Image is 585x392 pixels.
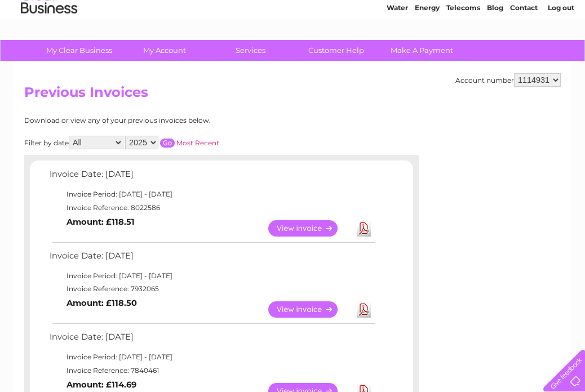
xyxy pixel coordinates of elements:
[47,201,376,215] td: Invoice Reference: 8022586
[27,6,560,55] div: Clear Business is a trading name of Verastar Limited (registered in [GEOGRAPHIC_DATA] No. 3667643...
[204,40,297,61] a: Services
[20,29,78,64] img: logo.png
[268,220,351,237] a: View
[67,380,136,390] b: Amount: £114.69
[375,40,468,61] a: Make A Payment
[47,364,376,377] td: Invoice Reference: 7840461
[33,40,126,61] a: My Clear Business
[487,48,503,56] a: Blog
[415,48,440,56] a: Energy
[47,269,376,283] td: Invoice Period: [DATE] - [DATE]
[67,298,137,308] b: Amount: £118.50
[176,139,219,147] a: Most Recent
[357,301,371,318] a: Download
[455,73,561,87] div: Account number
[373,6,450,20] a: 0333 014 3131
[47,329,376,350] td: Invoice Date: [DATE]
[24,136,320,149] div: Filter by date
[24,84,561,106] h2: Previous Invoices
[268,301,351,318] a: View
[47,167,376,188] td: Invoice Date: [DATE]
[67,217,135,227] b: Amount: £118.51
[118,40,211,61] a: My Account
[510,48,538,56] a: Contact
[47,282,376,296] td: Invoice Reference: 7932065
[47,350,376,364] td: Invoice Period: [DATE] - [DATE]
[24,117,320,124] div: Download or view any of your previous invoices below.
[290,40,383,61] a: Customer Help
[47,188,376,201] td: Invoice Period: [DATE] - [DATE]
[548,48,574,56] a: Log out
[47,248,376,269] td: Invoice Date: [DATE]
[357,220,371,237] a: Download
[446,48,480,56] a: Telecoms
[387,48,408,56] a: Water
